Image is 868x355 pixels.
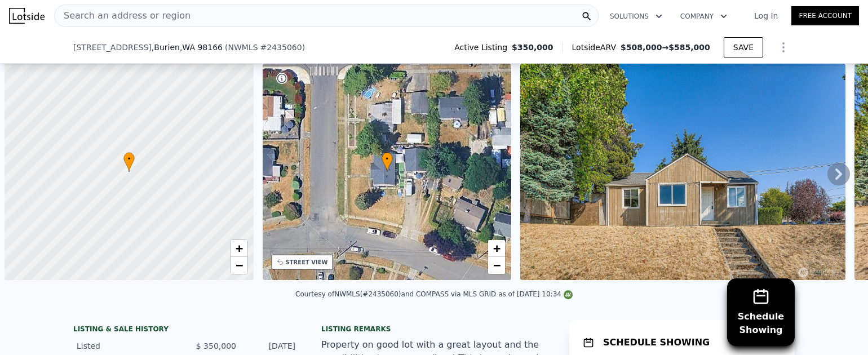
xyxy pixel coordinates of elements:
div: [DATE] [245,340,295,352]
span: • [123,154,135,164]
span: + [493,241,501,255]
span: • [382,154,393,164]
div: STREET VIEW [286,258,328,267]
div: • [123,152,135,172]
span: $ 350,000 [196,341,236,350]
span: − [493,258,501,272]
span: → [621,42,710,53]
a: Zoom in [231,240,247,257]
div: • [382,152,393,172]
a: Zoom in [488,240,505,257]
div: Listed [77,340,177,352]
a: Log In [741,10,791,21]
span: + [235,241,242,255]
img: Lotside [9,8,45,24]
button: Show Options [772,36,795,59]
button: Company [671,6,736,26]
span: $508,000 [621,43,662,52]
button: ScheduleShowing [727,278,795,346]
button: Solutions [601,6,671,26]
div: LISTING & SALE HISTORY [73,325,299,336]
a: Zoom out [488,257,505,274]
span: $350,000 [512,42,553,53]
a: Zoom out [231,257,247,274]
span: , Burien [152,42,223,53]
span: # 2435060 [260,43,302,52]
span: − [235,258,242,272]
a: Free Account [791,6,859,25]
span: Active Listing [454,42,512,53]
h1: SCHEDULE SHOWING [603,336,710,349]
div: Listing remarks [321,325,547,334]
span: , WA 98166 [180,43,223,52]
button: SAVE [724,37,763,57]
span: NWMLS [228,43,258,52]
img: NWMLS Logo [564,290,573,299]
span: Search an address or region [55,9,191,23]
div: ( ) [225,42,305,53]
img: Sale: 169766944 Parcel: 97939528 [520,64,845,280]
span: $585,000 [668,43,710,52]
span: Lotside ARV [572,42,621,53]
div: Courtesy of NWMLS (#2435060) and COMPASS via MLS GRID as of [DATE] 10:34 [295,290,573,298]
span: [STREET_ADDRESS] [73,42,152,53]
